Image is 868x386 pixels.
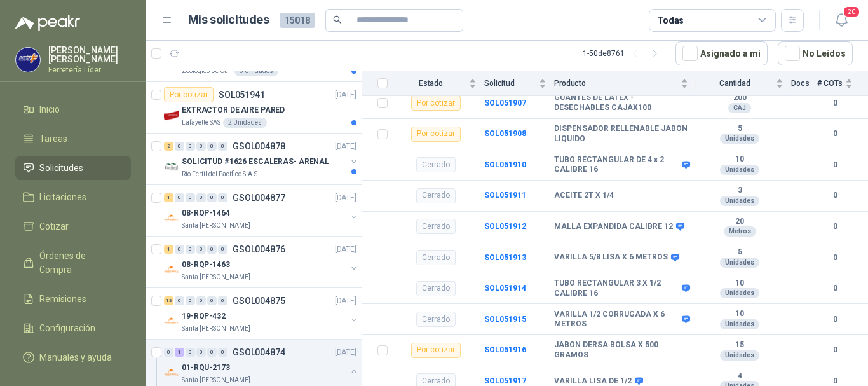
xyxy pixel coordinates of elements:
b: TUBO RECTANGULAR 3 X 1/2 CALIBRE 16 [554,279,679,298]
p: Rio Fertil del Pacífico S.A.S. [182,169,259,179]
div: 0 [175,296,184,305]
p: [DATE] [335,347,356,359]
img: Company Logo [164,210,179,226]
button: Asignado a mi [675,41,768,65]
div: 0 [186,193,195,202]
b: VARILLA 5/8 LISA X 6 METROS [554,252,668,263]
a: Remisiones [15,287,131,311]
div: 1 [175,348,184,357]
th: Docs [791,71,817,96]
b: 0 [817,128,853,140]
div: Por cotizar [411,127,461,142]
div: 0 [207,296,217,305]
a: SOL051914 [484,284,526,293]
b: 0 [817,190,853,202]
p: 19-RQP-432 [182,310,226,322]
span: Producto [554,79,678,88]
div: Por cotizar [411,95,461,111]
div: Cerrado [416,250,456,265]
p: [DATE] [335,192,356,204]
p: [PERSON_NAME] [PERSON_NAME] [48,46,131,64]
p: GSOL004876 [233,245,285,254]
p: [DATE] [335,244,356,256]
p: GSOL004877 [233,193,285,202]
span: Manuales y ayuda [39,350,112,364]
div: 0 [196,193,206,202]
p: Santa [PERSON_NAME] [182,272,250,282]
span: Tareas [39,132,67,146]
b: 3 [696,186,783,196]
img: Company Logo [164,314,179,329]
b: 200 [696,93,783,103]
div: CAJ [728,103,751,113]
div: 0 [218,245,227,254]
span: Cotizar [39,219,69,233]
span: Inicio [39,102,60,116]
p: SOL051941 [219,90,265,99]
b: DISPENSADOR RELLENABLE JABON LIQUIDO [554,124,688,144]
div: Cerrado [416,188,456,203]
div: 0 [164,348,173,357]
th: # COTs [817,71,868,96]
button: 20 [830,9,853,32]
a: SOL051907 [484,99,526,107]
div: 0 [175,193,184,202]
b: 15 [696,340,783,350]
p: EXTRACTOR DE AIRE PARED [182,104,285,116]
span: search [333,15,342,24]
img: Company Logo [164,159,179,174]
div: 0 [175,245,184,254]
b: VARILLA 1/2 CORRUGADA X 6 METROS [554,310,679,329]
div: 0 [207,142,217,151]
a: SOL051910 [484,160,526,169]
a: Inicio [15,97,131,121]
img: Company Logo [164,365,179,380]
div: 1 [164,245,173,254]
b: 0 [817,252,853,264]
div: 0 [196,245,206,254]
b: 0 [817,159,853,171]
a: SOL051917 [484,376,526,385]
div: 0 [218,142,227,151]
span: Estado [395,79,466,88]
b: 0 [817,282,853,294]
div: Unidades [720,196,759,206]
span: Licitaciones [39,190,86,204]
a: Órdenes de Compra [15,244,131,282]
a: Licitaciones [15,185,131,209]
b: 0 [817,221,853,233]
a: Solicitudes [15,156,131,180]
b: SOL051912 [484,222,526,231]
div: Cerrado [416,281,456,296]
p: 08-RQP-1463 [182,259,230,271]
a: 13 0 0 0 0 0 GSOL004875[DATE] Company Logo19-RQP-432Santa [PERSON_NAME] [164,293,359,334]
div: 0 [218,296,227,305]
div: Unidades [720,165,759,175]
div: 2 Unidades [223,118,267,128]
h1: Mis solicitudes [188,11,269,29]
p: GSOL004878 [233,142,285,151]
p: Lafayette SAS [182,118,220,128]
p: SOLICITUD #1626 ESCALERAS- ARENAL [182,156,329,168]
span: Remisiones [39,292,86,306]
a: 2 0 0 0 0 0 GSOL004878[DATE] Company LogoSOLICITUD #1626 ESCALERAS- ARENALRio Fertil del Pacífico... [164,139,359,179]
div: 0 [196,348,206,357]
img: Company Logo [164,107,179,123]
b: 5 [696,124,783,134]
b: 0 [817,314,853,326]
a: SOL051915 [484,315,526,324]
p: Santa [PERSON_NAME] [182,221,250,231]
div: 0 [175,142,184,151]
b: 10 [696,309,783,319]
div: 0 [207,245,217,254]
a: SOL051916 [484,345,526,354]
b: 0 [817,97,853,109]
div: 13 [164,296,173,305]
div: 0 [196,296,206,305]
a: 1 0 0 0 0 0 GSOL004877[DATE] Company Logo08-RQP-1464Santa [PERSON_NAME] [164,190,359,231]
th: Cantidad [696,71,791,96]
div: 2 [164,142,173,151]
